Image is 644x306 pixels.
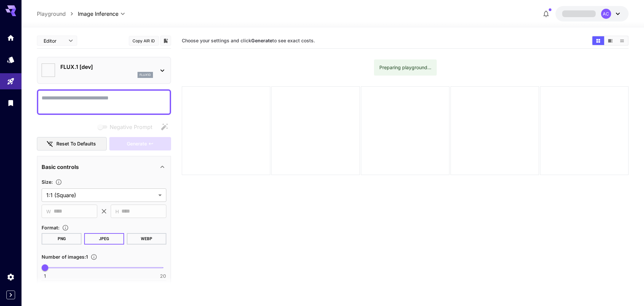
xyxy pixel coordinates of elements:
[37,137,107,151] button: Reset to defaults
[46,208,51,215] span: W
[53,179,65,185] button: Adjust the dimensions of the generated image by specifying its width and height in pixels, or sel...
[59,224,71,231] button: Choose the file format for the output image.
[44,37,64,44] span: Editor
[42,254,88,260] span: Number of images : 1
[42,163,79,171] p: Basic controls
[84,233,124,245] button: JPEG
[42,179,53,185] span: Size :
[42,159,166,175] div: Basic controls
[37,10,66,18] a: Playground
[592,36,604,45] button: Show media in grid view
[42,225,59,230] span: Format :
[127,233,167,245] button: WEBP
[78,10,118,18] span: Image Inference
[7,273,15,281] div: Settings
[88,254,100,260] button: Specify how many images to generate in a single request. Each image generation will be charged se...
[604,36,616,45] button: Show media in video view
[6,291,15,299] button: Expand sidebar
[46,191,156,199] span: 1:1 (Square)
[42,233,82,245] button: PNG
[182,38,315,43] span: Choose your settings and click to see exact costs.
[37,10,78,18] nav: breadcrumb
[616,36,628,45] button: Show media in list view
[42,60,166,81] div: FLUX.1 [dev]flux1d
[7,99,15,107] div: Library
[110,123,152,131] span: Negative Prompt
[251,38,272,43] b: Generate
[555,6,629,21] button: AC
[379,61,431,74] div: Preparing playground...
[96,123,158,131] span: Negative prompts are not compatible with the selected model.
[601,9,611,19] div: AC
[60,63,153,71] p: FLUX.1 [dev]
[7,77,15,86] div: Playground
[129,36,159,46] button: Copy AIR ID
[592,36,629,46] div: Show media in grid viewShow media in video viewShow media in list view
[160,273,166,279] span: 20
[7,34,15,42] div: Home
[163,37,169,45] button: Add to library
[115,208,119,215] span: H
[140,73,151,77] p: flux1d
[7,55,15,64] div: Models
